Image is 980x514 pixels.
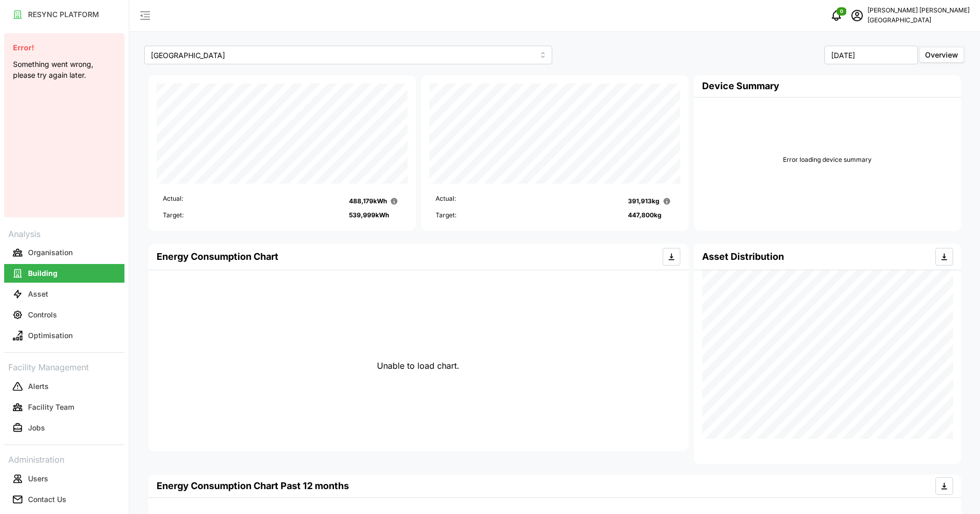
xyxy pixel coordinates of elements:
p: RESYNC PLATFORM [28,9,99,20]
p: Energy Consumption Chart Past 12 months [157,479,349,493]
p: Users [28,474,48,484]
p: 488,179 kWh [349,197,387,206]
p: Alerts [28,381,49,392]
p: 391,913 kg [628,197,660,206]
a: Controls [4,304,124,325]
a: Facility Team [4,397,124,418]
button: notifications [826,5,847,26]
p: Controls [28,310,57,320]
p: [PERSON_NAME] [PERSON_NAME] [867,6,970,16]
p: Actual: [163,194,183,209]
input: Select Month [824,46,918,64]
a: Contact Us [4,489,124,510]
a: Users [4,468,124,489]
h4: Device Summary [702,79,779,93]
p: Facility Management [4,359,124,374]
p: Analysis [4,226,124,241]
button: Contact Us [4,490,124,509]
span: Error! [13,42,34,53]
button: Optimisation [4,326,124,345]
a: Optimisation [4,325,124,346]
a: Jobs [4,418,124,438]
p: Target: [436,211,456,220]
button: RESYNC PLATFORM [4,5,124,24]
p: Actual: [436,194,456,209]
p: Building [28,268,58,279]
a: RESYNC PLATFORM [4,4,124,25]
p: 539,999 kWh [349,211,389,220]
p: Facility Team [28,402,74,412]
p: 447,800 kg [628,211,662,220]
p: Organisation [28,247,73,258]
a: Building [4,263,124,284]
a: Asset [4,284,124,304]
a: Alerts [4,376,124,397]
p: Error loading device summary [783,155,872,165]
span: 0 [840,8,843,15]
button: Building [4,264,124,283]
p: Administration [4,451,124,466]
p: Contact Us [28,494,66,505]
button: Users [4,469,124,488]
a: Organisation [4,242,124,263]
button: schedule [847,5,867,26]
p: Jobs [28,423,45,433]
button: Controls [4,305,124,324]
button: Facility Team [4,398,124,416]
p: [GEOGRAPHIC_DATA] [867,16,970,25]
p: Optimisation [28,330,73,341]
button: Jobs [4,419,124,437]
div: Unable to load chart. [157,270,680,461]
p: Target: [163,211,184,220]
button: Organisation [4,243,124,262]
h4: Asset Distribution [702,250,784,263]
button: Alerts [4,377,124,396]
p: Asset [28,289,48,299]
div: Something went wrong, please try again later. [13,59,116,81]
button: Asset [4,285,124,303]
h4: Energy Consumption Chart [157,250,278,263]
span: Overview [925,50,958,59]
